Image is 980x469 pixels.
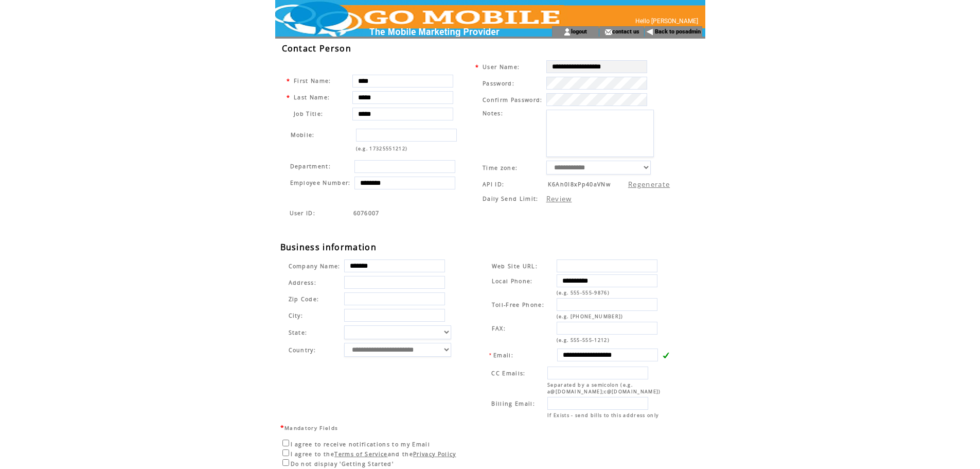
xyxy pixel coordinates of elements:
[289,346,316,354] span: Country:
[284,424,338,431] span: Mandatory Fields
[563,28,571,36] img: account_icon.gif
[635,18,698,25] span: Hello [PERSON_NAME]
[483,110,503,117] span: Notes:
[291,131,315,138] span: Mobile:
[483,181,504,188] span: API ID:
[356,145,408,152] span: (e.g. 17325551212)
[483,80,514,87] span: Password:
[557,289,610,296] span: (e.g. 555-555-9876)
[280,241,377,253] span: Business information
[491,400,535,407] span: Billing Email:
[289,263,341,270] span: Company Name:
[294,110,323,117] span: Job Title:
[546,194,572,203] a: Review
[294,77,331,84] span: First Name:
[290,210,316,217] span: Indicates the agent code for sign up page with sales agent or reseller tracking code
[289,329,341,336] span: State:
[334,450,387,458] a: Terms of Service
[483,63,520,71] span: User Name:
[483,96,543,103] span: Confirm Password:
[655,28,701,35] a: Back to posadmin
[290,179,351,186] span: Employee Number:
[493,352,513,359] span: Email:
[289,279,317,286] span: Address:
[291,460,394,467] span: Do not display 'Getting Started'
[491,370,525,377] span: CC Emails:
[483,164,518,171] span: Time zone:
[492,263,538,270] span: Web Site URL:
[353,210,380,217] span: Indicates the agent code for sign up page with sales agent or reseller tracking code
[557,313,623,320] span: (e.g. [PHONE_NUMBER])
[557,337,610,343] span: (e.g. 555-555-1212)
[492,277,533,285] span: Local Phone:
[604,28,612,36] img: contact_us_icon.gif
[483,195,539,202] span: Daily Send Limit:
[291,450,335,458] span: I agree to the
[628,180,670,189] a: Regenerate
[291,441,431,448] span: I agree to receive notifications to my Email
[492,301,544,308] span: Toll-Free Phone:
[294,94,330,101] span: Last Name:
[492,325,506,332] span: FAX:
[289,296,319,303] span: Zip Code:
[612,28,639,34] a: contact us
[646,28,654,36] img: backArrow.gif
[289,312,304,319] span: City:
[282,43,352,54] span: Contact Person
[548,181,611,188] span: K6Ah0I8xPp40aVNw
[388,450,413,458] span: and the
[547,381,661,395] span: Separated by a semicolon (e.g. a@[DOMAIN_NAME];c@[DOMAIN_NAME])
[413,450,456,458] a: Privacy Policy
[662,352,669,359] img: v.gif
[571,28,587,34] a: logout
[547,412,659,419] span: If Exists - send bills to this address only
[290,163,331,170] span: Department:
